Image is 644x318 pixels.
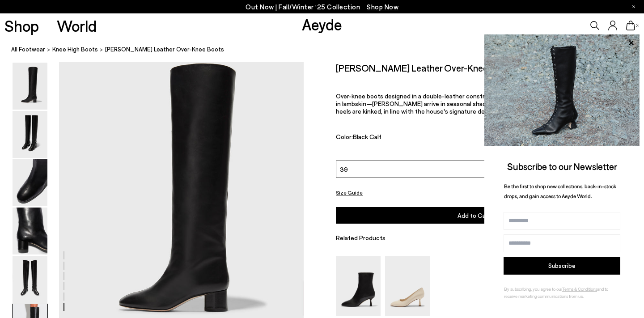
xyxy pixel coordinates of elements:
[340,165,348,174] span: 39
[13,256,47,303] img: Willa Leather Over-Knee Boots - Image 5
[336,207,612,224] button: Add to Cart
[635,23,640,28] span: 3
[336,133,552,143] div: Color:
[11,38,644,62] nav: breadcrumb
[336,234,386,242] span: Related Products
[336,256,381,315] img: Dorothy Soft Sock Boots
[13,208,47,254] img: Willa Leather Over-Knee Boots - Image 4
[504,286,562,292] span: By subscribing, you agree to our
[367,3,398,11] span: Navigate to /collections/new-in
[246,1,398,13] p: Out Now | Fall/Winter ‘25 Collection
[336,92,612,115] p: Over-knee boots designed in a double-leather construction—crafted from calfskin and fully lined i...
[504,257,620,275] button: Subscribe
[13,159,47,206] img: Willa Leather Over-Knee Boots - Image 3
[302,15,342,34] a: Aeyde
[385,256,430,315] img: Giotta Round-Toe Pumps
[105,45,224,54] span: [PERSON_NAME] Leather Over-Knee Boots
[13,63,47,110] img: Willa Leather Over-Knee Boots - Image 1
[353,133,381,140] span: Black Calf
[562,286,597,292] a: Terms & Conditions
[336,62,514,73] h2: [PERSON_NAME] Leather Over-Knee Boots
[458,212,491,219] span: Add to Cart
[11,45,45,54] a: All Footwear
[13,111,47,158] img: Willa Leather Over-Knee Boots - Image 2
[626,21,635,30] a: 3
[504,183,616,199] span: Be the first to shop new collections, back-in-stock drops, and gain access to Aeyde World.
[484,34,640,146] img: 2a6287a1333c9a56320fd6e7b3c4a9a9.jpg
[57,18,97,34] a: World
[52,46,98,53] span: knee high boots
[4,18,39,34] a: Shop
[336,187,363,198] button: Size Guide
[507,161,617,172] span: Subscribe to our Newsletter
[52,45,98,54] a: knee high boots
